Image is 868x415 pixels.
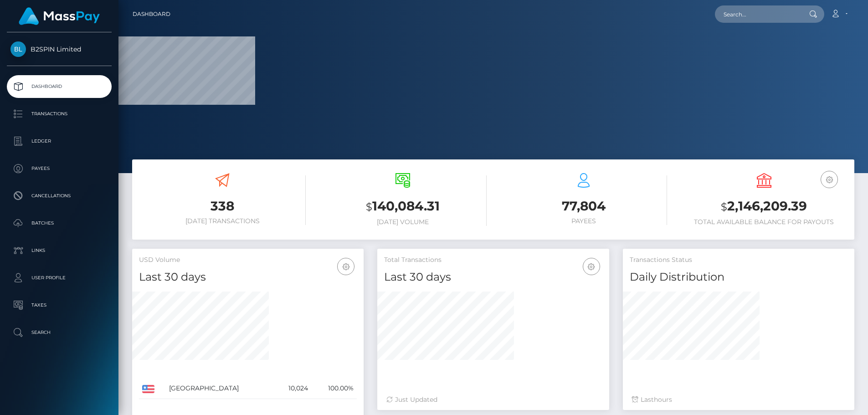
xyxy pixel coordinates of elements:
h6: [DATE] Transactions [139,217,306,225]
a: Ledger [7,130,112,153]
div: Last hours [632,395,845,405]
a: Batches [7,212,112,235]
h3: 2,146,209.39 [681,197,847,216]
h6: Total Available Balance for Payouts [681,218,847,226]
p: Search [10,326,108,339]
a: Dashboard [7,75,112,98]
img: US.png [142,385,154,393]
p: Ledger [10,134,108,148]
h3: 77,804 [500,197,667,215]
img: B2SPIN Limited [10,41,26,57]
p: Batches [10,216,108,230]
h6: [DATE] Volume [319,218,486,226]
h4: Daily Distribution [630,269,847,285]
span: B2SPIN Limited [7,45,112,53]
h3: 338 [139,197,306,215]
a: Transactions [7,102,112,125]
h5: Total Transactions [384,256,602,265]
p: Links [10,244,108,257]
h5: Transactions Status [630,256,847,265]
small: $ [366,200,372,213]
h5: USD Volume [139,256,357,265]
a: Links [7,239,112,262]
p: Transactions [10,107,108,121]
p: Payees [10,162,108,175]
a: Dashboard [133,5,170,24]
a: Search [7,321,112,344]
td: 10,024 [274,378,311,399]
a: User Profile [7,266,112,289]
h4: Last 30 days [139,269,357,285]
div: Just Updated [386,395,600,405]
td: 100.00% [311,378,357,399]
td: [GEOGRAPHIC_DATA] [166,378,274,399]
p: User Profile [10,271,108,285]
p: Cancellations [10,189,108,203]
h4: Last 30 days [384,269,602,285]
h6: Payees [500,217,667,225]
input: Search... [715,5,801,23]
p: Taxes [10,298,108,312]
a: Payees [7,157,112,180]
img: MassPay Logo [19,7,100,25]
h3: 140,084.31 [319,197,486,216]
p: Dashboard [10,80,108,93]
small: $ [721,200,727,213]
a: Cancellations [7,184,112,207]
a: Taxes [7,294,112,317]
